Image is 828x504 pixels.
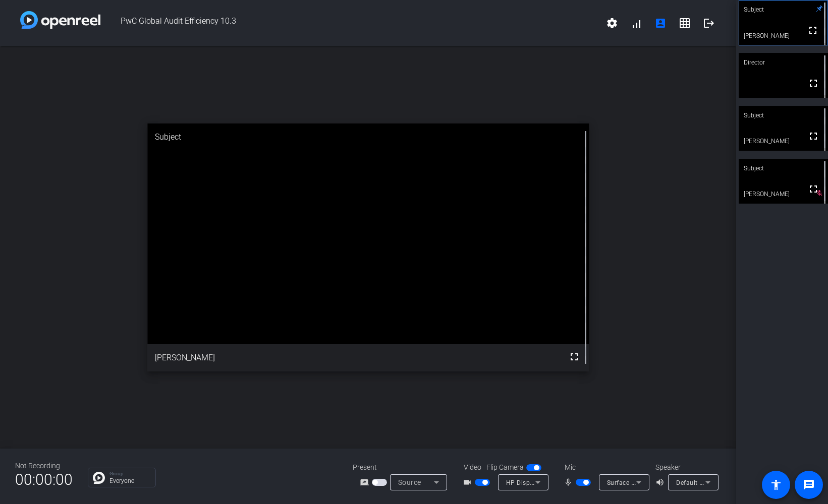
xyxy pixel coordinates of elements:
mat-icon: settings [606,17,618,29]
mat-icon: screen_share_outline [360,476,372,488]
mat-icon: fullscreen [568,351,580,363]
span: HP Display Camera (0408:5458) [506,478,602,486]
div: Subject [147,123,589,151]
mat-icon: videocam_outline [463,476,475,488]
mat-icon: fullscreen [807,183,819,195]
span: Flip Camera [486,462,524,473]
span: Source [398,478,421,486]
mat-icon: account_box [654,17,667,29]
div: Subject [739,106,828,125]
mat-icon: fullscreen [807,130,819,142]
img: Chat Icon [93,472,105,484]
span: PwC Global Audit Efficiency 10.3 [100,11,600,35]
mat-icon: accessibility [770,479,782,491]
p: Everyone [109,478,150,484]
img: white-gradient.svg [20,11,100,29]
mat-icon: volume_up [655,476,668,488]
p: Group [109,471,150,476]
mat-icon: fullscreen [807,77,819,89]
mat-icon: mic_none [564,476,576,488]
div: Not Recording [15,461,73,471]
mat-icon: message [803,479,815,491]
mat-icon: fullscreen [807,24,819,36]
span: Surface Stereo Microphones (Surface High Definition Audio) [607,478,784,486]
span: Video [464,462,481,473]
mat-icon: logout [703,17,715,29]
mat-icon: grid_on [679,17,691,29]
button: signal_cellular_alt [624,11,648,35]
div: Mic [555,462,655,473]
div: Present [353,462,454,473]
span: 00:00:00 [15,467,73,492]
div: Director [739,53,828,72]
div: Speaker [655,462,716,473]
div: Subject [739,159,828,178]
